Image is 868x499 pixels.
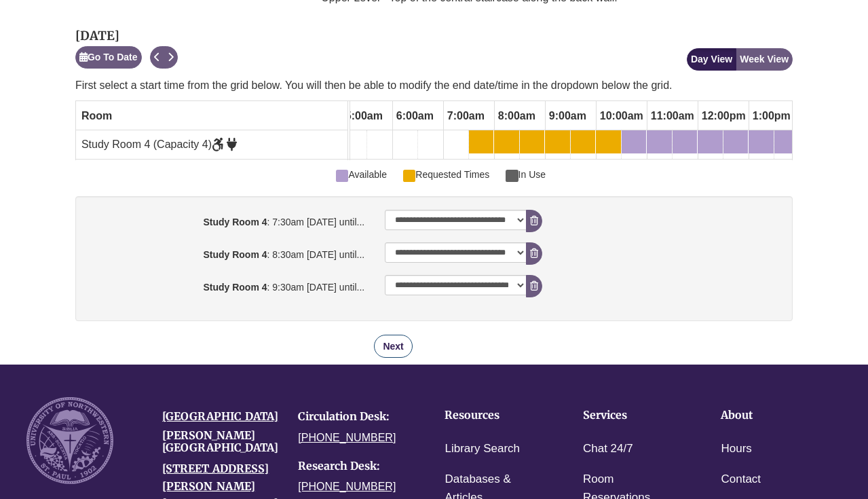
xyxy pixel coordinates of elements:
[445,439,520,459] a: Library Search
[520,130,544,153] a: 8:30am Friday, September 19, 2025 - Study Room 4 - Available
[403,167,489,182] span: Requested Times
[164,46,178,69] button: Next
[698,130,723,153] a: 12:00pm Friday, September 19, 2025 - Study Room 4 - Available
[546,105,590,128] span: 9:00am
[203,217,267,227] strong: Study Room 4
[687,48,736,71] button: Day View
[79,242,375,262] label: : 8:30am [DATE] until...
[647,105,698,128] span: 11:00am
[162,409,278,423] a: [GEOGRAPHIC_DATA]
[75,46,142,69] button: Go To Date
[79,210,375,229] label: : 7:30am [DATE] until...
[336,167,387,182] span: Available
[774,130,799,153] a: 1:30pm Friday, September 19, 2025 - Study Room 4 - Available
[698,105,749,128] span: 12:00pm
[75,77,793,94] p: First select a start time from the grid below. You will then be able to modify the end date/time ...
[444,105,488,128] span: 7:00am
[583,409,679,422] h4: Services
[26,397,113,484] img: UNW seal
[393,105,437,128] span: 6:00am
[571,130,595,153] a: 9:30am Friday, September 19, 2025 - Study Room 4 - Available
[736,48,793,71] button: Week View
[298,411,413,423] h4: Circulation Desk:
[749,130,774,153] a: 1:00pm Friday, September 19, 2025 - Study Room 4 - Available
[597,105,647,128] span: 10:00am
[203,249,267,260] strong: Study Room 4
[150,46,164,69] button: Previous
[203,282,267,293] strong: Study Room 4
[298,460,413,473] h4: Research Desk:
[647,130,672,153] a: 11:00am Friday, September 19, 2025 - Study Room 4 - Available
[721,409,817,422] h4: About
[298,481,396,492] a: [PHONE_NUMBER]
[469,130,493,153] a: 7:30am Friday, September 19, 2025 - Study Room 4 - Available
[162,430,278,454] h4: [PERSON_NAME][GEOGRAPHIC_DATA]
[342,105,386,128] span: 5:00am
[81,138,238,150] span: Study Room 4 (Capacity 4)
[79,275,375,295] label: : 9:30am [DATE] until...
[583,439,633,459] a: Chat 24/7
[749,105,794,128] span: 1:00pm
[374,335,412,358] button: Next
[545,130,570,153] a: 9:00am Friday, September 19, 2025 - Study Room 4 - Available
[596,130,621,153] a: 10:00am Friday, September 19, 2025 - Study Room 4 - Requested Times
[494,130,519,153] a: 8:00am Friday, September 19, 2025 - Study Room 4 - Available
[721,439,751,459] a: Hours
[622,130,646,153] a: 10:30am Friday, September 19, 2025 - Study Room 4 - Requested Times
[723,130,748,153] a: 12:30pm Friday, September 19, 2025 - Study Room 4 - Available
[721,470,761,489] a: Contact
[81,110,112,122] span: Room
[495,105,539,128] span: 8:00am
[298,432,396,443] a: [PHONE_NUMBER]
[75,29,178,43] h2: [DATE]
[673,130,697,153] a: 11:30am Friday, September 19, 2025 - Study Room 4 - Available
[75,196,793,358] div: booking form
[445,409,541,422] h4: Resources
[506,167,546,182] span: In Use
